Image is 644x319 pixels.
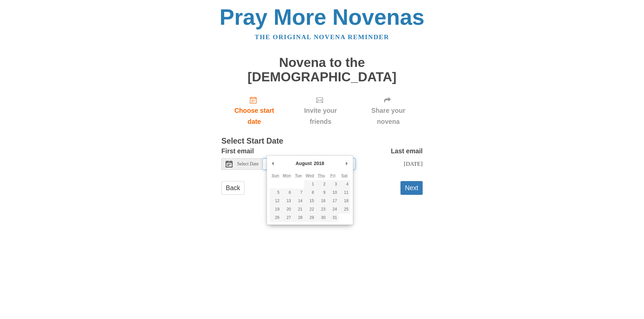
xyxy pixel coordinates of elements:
button: 25 [339,205,350,214]
a: Choose start date [221,91,287,131]
div: August [294,158,313,168]
div: 2018 [313,158,325,168]
button: 31 [327,214,338,222]
button: Next [400,181,423,195]
a: Back [221,181,245,195]
button: 14 [293,197,304,205]
button: 2 [316,180,327,188]
button: 19 [270,205,281,214]
button: 27 [281,214,292,222]
button: 24 [327,205,338,214]
abbr: Sunday [272,173,279,178]
button: 3 [327,180,338,188]
a: Pray More Novenas [220,5,425,29]
div: Click "Next" to confirm your start date first. [287,91,354,131]
button: 17 [327,197,338,205]
button: 4 [339,180,350,188]
button: 10 [327,188,338,197]
button: 28 [293,214,304,222]
abbr: Tuesday [295,173,302,178]
h1: Novena to the [DEMOGRAPHIC_DATA] [221,56,423,84]
button: 7 [293,188,304,197]
button: 15 [304,197,316,205]
button: 30 [316,214,327,222]
abbr: Saturday [341,173,347,178]
span: Choose start date [228,105,280,127]
label: First email [221,146,254,157]
span: Share your novena [361,105,416,127]
span: Select Date [237,162,259,166]
abbr: Thursday [318,173,325,178]
button: 22 [304,205,316,214]
button: 23 [316,205,327,214]
span: [DATE] [404,160,423,167]
button: 13 [281,197,292,205]
button: 16 [316,197,327,205]
button: Previous Month [270,158,276,168]
button: 11 [339,188,350,197]
button: 6 [281,188,292,197]
abbr: Friday [330,173,335,178]
div: Click "Next" to confirm your start date first. [354,91,423,131]
a: The original novena reminder [255,33,389,41]
button: 21 [293,205,304,214]
button: 12 [270,197,281,205]
abbr: Wednesday [306,173,314,178]
button: Next Month [343,158,350,168]
abbr: Monday [283,173,291,178]
button: 5 [270,188,281,197]
span: Invite your friends [294,105,347,127]
button: 1 [304,180,316,188]
h3: Select Start Date [221,137,423,146]
label: Last email [391,146,423,157]
button: 8 [304,188,316,197]
button: 29 [304,214,316,222]
input: Use the arrow keys to pick a date [263,158,356,170]
button: 9 [316,188,327,197]
button: 26 [270,214,281,222]
button: 20 [281,205,292,214]
button: 18 [339,197,350,205]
